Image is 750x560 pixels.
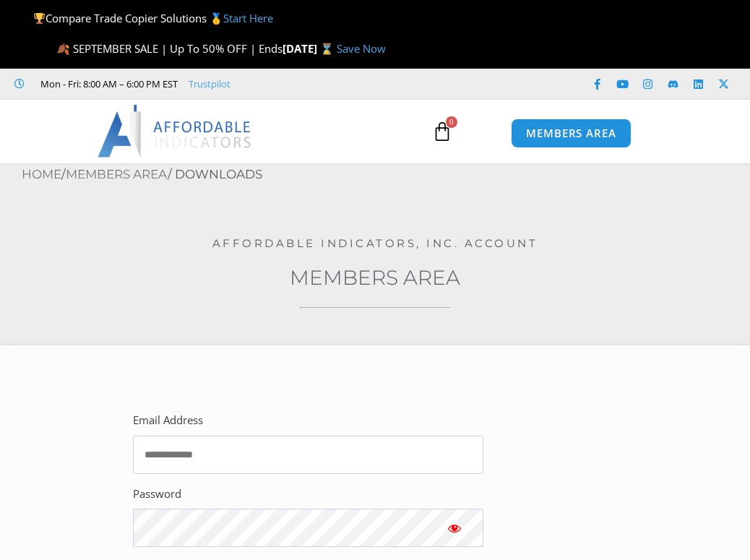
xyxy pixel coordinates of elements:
[66,167,168,181] a: Members Area
[283,41,337,56] strong: [DATE] ⌛
[189,75,230,92] a: Trustpilot
[98,105,253,157] img: LogoAI | Affordable Indicators – NinjaTrader
[133,484,181,504] label: Password
[526,128,616,139] span: MEMBERS AREA
[212,236,538,250] a: Affordable Indicators, Inc. Account
[410,111,474,152] a: 0
[34,13,45,24] img: 🏆
[33,11,273,25] span: Compare Trade Copier Solutions 🥇
[223,11,273,25] a: Start Here
[426,509,483,547] button: Show password
[37,75,178,92] span: Mon - Fri: 8:00 AM – 6:00 PM EST
[56,41,283,56] span: 🍂 SEPTEMBER SALE | Up To 50% OFF | Ends
[511,119,632,148] a: MEMBERS AREA
[22,167,61,181] a: Home
[133,410,203,431] label: Email Address
[290,265,460,290] a: Members Area
[337,41,386,56] a: Save Now
[446,116,457,128] span: 0
[22,163,750,186] nav: Breadcrumb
